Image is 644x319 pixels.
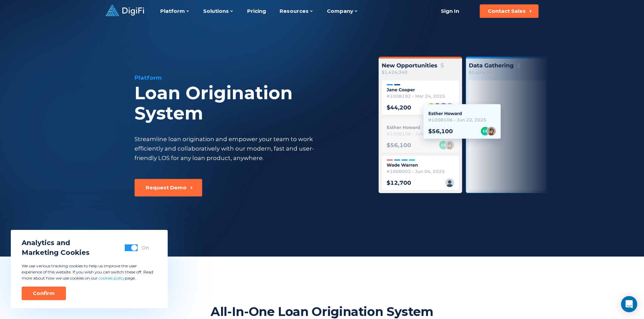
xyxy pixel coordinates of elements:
div: Confirm [33,290,55,297]
span: Marketing Cookies [22,248,90,258]
div: Request Demo [146,184,187,191]
button: Confirm [22,287,66,300]
a: cookies policy [99,275,125,281]
button: Request Demo [135,179,202,196]
div: Contact Sales [488,8,526,15]
div: Streamline loan origination and empower your team to work efficiently and collaboratively with ou... [135,134,327,163]
button: Contact Sales [480,4,539,18]
div: Loan Origination System [135,83,362,124]
span: Analytics and [22,238,90,248]
div: Platform [135,74,362,82]
div: On [142,244,149,251]
a: Sign In [433,4,468,18]
p: We use various tracking cookies to help us improve the user experience of this website. If you wi... [22,263,157,281]
div: Open Intercom Messenger [621,296,637,312]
